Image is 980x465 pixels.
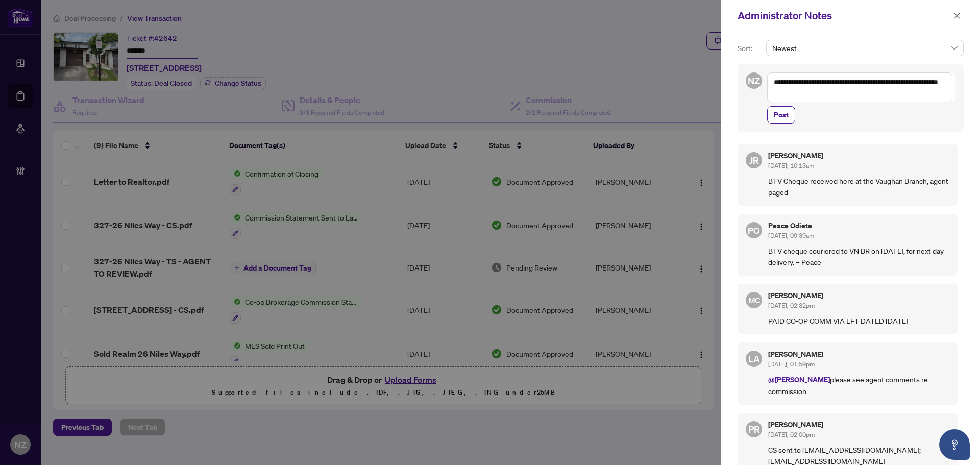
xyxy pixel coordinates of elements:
[748,223,759,237] span: PO
[768,351,949,358] h5: [PERSON_NAME]
[768,175,949,198] p: BTV Cheque received here at the Vaughan Branch, agent paged
[768,292,949,299] h5: [PERSON_NAME]
[738,43,762,54] p: Sort:
[738,8,950,23] div: Administrator Notes
[748,352,760,366] span: LA
[953,12,961,19] span: close
[768,222,949,229] h5: Peace Odiete
[768,421,949,428] h5: [PERSON_NAME]
[768,374,949,397] p: please see agent comments re commission
[768,375,830,384] span: @[PERSON_NAME]
[768,431,815,438] span: [DATE], 02:00pm
[768,315,949,326] p: PAID CO-OP COMM VIA EFT DATED [DATE]
[768,360,815,368] span: [DATE], 01:59pm
[768,162,814,169] span: [DATE], 10:13am
[772,40,958,56] span: Newest
[768,152,949,159] h5: [PERSON_NAME]
[774,107,789,123] span: Post
[768,232,814,239] span: [DATE], 09:39am
[749,153,759,167] span: JR
[768,302,815,309] span: [DATE], 02:32pm
[768,245,949,267] p: BTV cheque couriered to VN BR on [DATE], for next day delivery. – Peace
[748,74,760,88] span: NZ
[748,293,760,306] span: MC
[767,106,795,124] button: Post
[748,422,760,436] span: PR
[939,429,970,460] button: Open asap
